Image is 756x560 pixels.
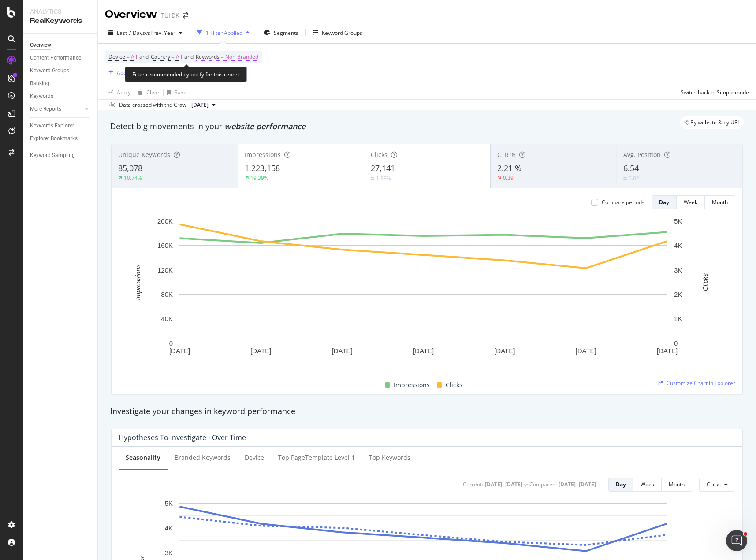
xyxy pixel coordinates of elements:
span: = [171,53,175,60]
span: All [176,51,182,63]
div: 19.39% [250,174,268,182]
text: [DATE] [250,347,271,355]
button: Segments [261,26,302,40]
button: Save [164,85,186,99]
text: 80K [161,291,173,298]
span: 85,078 [118,163,142,173]
div: Investigate your changes in keyword performance [110,406,744,417]
a: Keyword Sampling [30,151,91,160]
a: Keywords [30,92,91,101]
text: [DATE] [494,347,515,355]
text: 120K [157,266,173,274]
text: 4K [674,242,682,249]
text: 5K [165,499,173,507]
span: Impressions [245,150,281,159]
div: Overview [105,7,157,22]
span: = [127,53,130,60]
span: Clicks [446,380,462,390]
div: arrow-right-arrow-left [183,12,188,19]
button: Keyword Groups [309,26,366,40]
span: Country [151,53,170,60]
div: 1.38% [376,175,391,182]
text: [DATE] [413,347,434,355]
text: 40K [161,315,173,322]
div: Device [245,453,264,462]
span: and [139,53,149,60]
div: Keywords [30,92,53,101]
button: Week [633,478,662,492]
span: CTR % [497,150,516,159]
text: [DATE] [169,347,190,355]
div: Add Filter [117,69,140,76]
button: Clear [134,85,160,99]
div: [DATE] - [DATE] [559,481,596,488]
span: Customize Chart in Explorer [667,379,735,387]
div: Branded Keywords [175,453,231,462]
span: Avg. Position [623,150,661,159]
button: Day [608,478,633,492]
span: = [221,53,224,60]
text: 200K [157,217,173,225]
div: RealKeywords [30,16,90,26]
button: Switch back to Simple mode [677,85,749,99]
button: Day [652,195,677,209]
span: Non-Branded [225,51,258,63]
div: Analytics [30,7,90,16]
div: Keywords Explorer [30,121,74,131]
button: [DATE] [188,100,219,110]
text: 3K [165,549,173,556]
div: Keyword Groups [322,29,362,37]
button: Add Filter [105,67,140,78]
div: vs Compared : [524,481,557,488]
div: Switch back to Simple mode [681,89,749,96]
span: Keywords [196,53,220,60]
div: Keyword Groups [30,66,69,75]
button: 1 Filter Applied [194,26,253,40]
div: Data crossed with the Crawl [119,101,188,109]
div: Top pageTemplate Level 1 [278,453,355,462]
text: 160K [157,242,173,249]
div: Month [712,198,728,206]
text: [DATE] [657,347,678,355]
text: Impressions [134,264,142,300]
div: 10.74% [124,174,142,182]
div: Week [684,198,697,206]
div: Seasonality [126,453,160,462]
span: 2025 Oct. 4th [191,101,209,109]
div: A chart. [119,217,729,370]
div: Compare periods [602,198,644,206]
span: and [184,53,194,60]
text: 0 [674,340,678,347]
div: Ranking [30,79,49,88]
span: 1,223,158 [245,163,280,173]
div: Current: [463,481,483,488]
span: By website & by URL [690,120,740,125]
div: Hypotheses to Investigate - Over Time [119,433,246,442]
text: Clicks [701,273,709,291]
text: 5K [674,217,682,225]
span: Impressions [394,380,430,390]
div: Overview [30,41,51,50]
div: 0.39 [503,174,514,182]
text: [DATE] [332,347,353,355]
button: Week [677,195,705,209]
div: 0.02 [629,175,639,182]
div: Explorer Bookmarks [30,134,78,143]
div: Day [616,481,626,488]
span: 27,141 [371,163,395,173]
a: Explorer Bookmarks [30,134,91,143]
div: Keyword Sampling [30,151,75,160]
button: Month [705,195,735,209]
span: Clicks [371,150,387,159]
div: legacy label [680,116,744,129]
span: Device [108,53,125,60]
span: All [131,51,137,63]
a: Ranking [30,79,91,88]
a: Overview [30,41,91,50]
div: Apply [117,89,130,96]
text: 4K [165,524,173,532]
span: Last 7 Days [117,29,145,37]
span: 6.54 [623,163,639,173]
img: Equal [371,177,374,180]
div: More Reports [30,105,61,114]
